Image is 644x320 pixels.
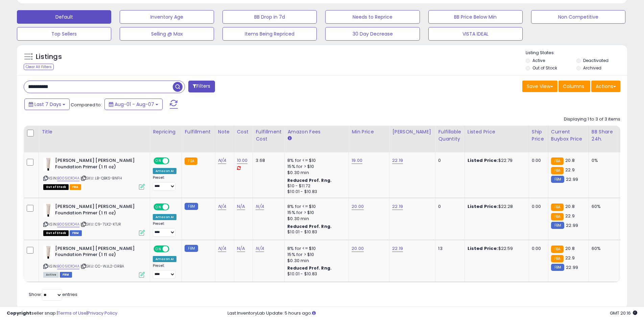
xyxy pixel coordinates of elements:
a: N/A [256,203,264,210]
b: [PERSON_NAME] [PERSON_NAME] Foundation Primer (1 fl oz) [55,246,137,260]
button: Selling @ Max [120,27,214,41]
a: 10.00 [237,157,248,164]
div: 0.00 [532,204,543,210]
a: 22.19 [392,203,403,210]
div: Title [42,128,147,135]
small: FBM [185,203,198,210]
div: Preset: [153,263,176,279]
div: Displaying 1 to 3 of 3 items [564,116,620,123]
img: 31+VvPEmieL._SL40_.jpg [43,157,53,171]
div: 3.68 [256,157,279,164]
span: 22.99 [566,176,578,183]
div: Preset: [153,175,176,191]
a: 20.00 [352,203,364,210]
div: Amazon AI [153,168,176,174]
div: 0 [438,204,459,210]
strong: Copyright [7,310,31,316]
div: 60% [592,204,614,210]
div: $10 - $11.72 [287,183,343,189]
span: Aug-01 - Aug-07 [115,101,154,108]
p: Listing States: [526,50,627,56]
div: Ship Price [532,128,545,143]
a: B005ID1O4A [57,221,79,227]
div: 60% [592,246,614,252]
a: N/A [218,245,226,252]
a: N/A [218,203,226,210]
div: Cost [237,128,250,135]
div: ASIN: [43,246,145,277]
button: 30 Day Decrease [325,27,420,41]
button: Needs to Reprice [325,10,420,24]
div: 0.00 [532,157,543,164]
button: Non Competitive [531,10,625,24]
label: Active [532,58,545,63]
label: Deactivated [583,58,609,63]
b: Reduced Prof. Rng. [287,177,332,183]
span: OFF [168,204,179,210]
div: Min Price [352,128,386,135]
span: ON [154,204,163,210]
span: | SKU: LB-QBKS-BNFH [80,175,122,181]
button: Aug-01 - Aug-07 [104,99,163,110]
small: FBA [551,213,564,220]
div: $10.01 - $10.83 [287,229,343,235]
b: Reduced Prof. Rng. [287,265,332,271]
div: $0.30 min [287,216,343,222]
button: Items Being Repriced [222,27,317,41]
span: 22.9 [565,213,575,219]
a: N/A [256,245,264,252]
div: 8% for <= $10 [287,246,343,252]
div: $22.59 [468,246,524,252]
div: Preset: [153,221,176,237]
a: B005ID1O4A [57,175,79,181]
div: Last InventoryLab Update: 5 hours ago. [228,310,637,317]
label: Archived [583,65,601,71]
span: | SKU: CC-WJL2-DRBA [80,263,124,269]
div: Note [218,128,231,135]
a: N/A [237,203,245,210]
span: FBA [70,184,81,190]
small: FBA [551,157,564,165]
div: BB Share 24h. [592,128,616,143]
img: 31+VvPEmieL._SL40_.jpg [43,204,53,217]
div: [PERSON_NAME] [392,128,432,135]
span: Show: entries [29,291,77,298]
b: Listed Price: [468,203,498,210]
span: All listings currently available for purchase on Amazon [43,272,59,278]
button: Save View [522,81,557,92]
button: Inventory Age [120,10,214,24]
div: Clear All Filters [24,64,54,70]
span: | SKU: C9-7LK2-KTJR [80,221,121,227]
div: $22.28 [468,204,524,210]
div: Amazon AI [153,214,176,220]
span: OFF [168,158,179,164]
div: $0.30 min [287,170,343,176]
small: FBM [185,245,198,252]
a: N/A [218,157,226,164]
span: ON [154,246,163,252]
b: Listed Price: [468,157,498,164]
span: 20.8 [565,157,575,164]
div: 8% for <= $10 [287,157,343,164]
button: Default [17,10,111,24]
span: FBM [70,230,82,236]
small: FBM [551,176,564,183]
div: 15% for > $10 [287,164,343,170]
div: 0% [592,157,614,164]
div: Fulfillable Quantity [438,128,461,143]
span: 22.9 [565,167,575,173]
a: 20.00 [352,245,364,252]
a: Privacy Policy [88,310,117,316]
span: Columns [563,83,584,90]
span: FBM [60,272,72,278]
small: FBM [551,264,564,271]
span: 20.8 [565,203,575,210]
small: FBA [551,167,564,174]
div: 13 [438,246,459,252]
a: 22.19 [392,157,403,164]
small: FBA [185,157,197,165]
div: 0 [438,157,459,164]
small: FBA [551,255,564,262]
button: Top Sellers [17,27,111,41]
a: B005ID1O4A [57,263,79,269]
